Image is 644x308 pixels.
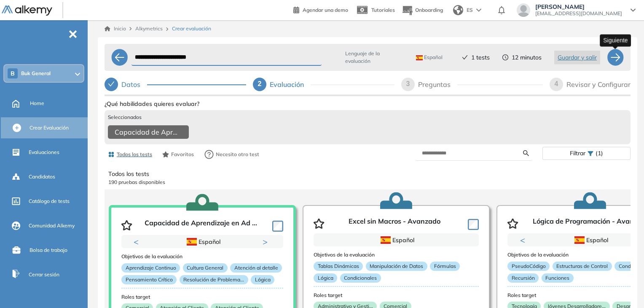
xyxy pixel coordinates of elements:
[554,51,600,64] button: Guardar y salir
[580,247,590,248] button: 1
[462,54,468,60] span: check
[566,78,631,91] div: Revisar y Configurar
[117,151,152,158] span: Todos los tests
[533,217,644,230] p: Lógica de Programación - Avanz ...
[21,70,51,77] span: Buk General
[293,4,348,14] a: Agendar una demo
[343,235,449,245] div: Español
[406,80,410,87] span: 3
[418,78,457,91] div: Preguntas
[151,237,254,246] div: Español
[263,238,271,246] button: Next
[270,78,311,91] div: Evaluación
[314,273,337,283] p: Lógica
[192,249,202,250] button: 1
[11,70,15,77] span: B
[416,55,423,60] img: ESP
[135,25,163,32] span: Alkymetrics
[230,263,282,273] p: Atención al detalle
[371,7,395,13] span: Tutoriales
[29,197,70,205] span: Catálogo de tests
[512,53,542,62] span: 12 minutos
[159,147,197,162] button: Favoritos
[550,78,631,91] div: 4Revisar y Configurar
[30,246,67,254] span: Bolsa de trabajo
[476,8,481,12] img: arrow
[201,146,263,163] button: Necesito otro test
[570,147,585,159] span: Filtrar
[105,78,246,91] div: Datos
[603,36,628,45] p: Siguiente
[593,247,600,248] button: 2
[415,7,443,13] span: Onboarding
[29,271,59,278] span: Cerrar sesión
[134,238,142,246] button: Previous
[558,53,597,62] span: Guardar y salir
[520,236,529,244] button: Previous
[115,127,179,137] span: Capacidad de Aprendizaje en Adultos
[121,263,180,273] p: Aprendizaje Continuo
[349,217,440,230] p: Excel sin Macros - Avanzado
[183,263,228,273] p: Cultura General
[537,235,643,245] div: Español
[172,25,211,32] span: Crear evaluación
[553,262,612,271] p: Estructuras de Control
[535,10,622,17] span: [EMAIL_ADDRESS][DOMAIN_NAME]
[453,5,463,15] img: world
[30,100,44,107] span: Home
[108,178,627,186] p: 190 pruebas disponibles
[108,81,115,87] span: check
[366,262,427,271] p: Manipulación de Datos
[507,262,550,271] p: PseudoCódigo
[121,78,147,91] div: Datos
[314,292,479,298] h3: Roles target
[253,78,394,91] div: 2Evaluación
[206,249,212,250] button: 2
[430,262,460,271] p: Fórmulas
[402,1,443,19] button: Onboarding
[29,149,59,156] span: Evaluaciones
[535,3,622,10] span: [PERSON_NAME]
[121,254,283,259] h3: Objetivos de la evaluación
[467,6,473,14] span: ES
[108,113,142,121] span: Seleccionados
[187,238,197,246] img: ESP
[258,80,262,87] span: 2
[105,25,126,32] a: Inicio
[340,273,381,283] p: Condicionales
[555,80,558,87] span: 4
[471,53,490,62] span: 1 tests
[108,170,627,178] p: Todos los tests
[314,262,363,271] p: Tablas Dinámicas
[105,147,156,162] button: Todos los tests
[180,275,248,284] p: Resolución de Problema...
[105,100,199,108] span: ¿Qué habilidades quieres evaluar?
[2,5,52,16] img: Logo
[251,275,274,284] p: Lógica
[381,236,391,244] img: ESP
[314,252,479,258] h3: Objetivos de la evaluación
[29,173,55,181] span: Candidatos
[216,151,259,158] span: Necesito otro test
[171,151,194,158] span: Favoritos
[596,147,603,159] span: (1)
[401,78,543,91] div: 3Preguntas
[502,54,508,60] span: clock-circle
[416,54,443,61] span: Español
[121,275,177,284] p: Pensamiento Crítico
[121,294,283,300] h3: Roles target
[29,222,75,230] span: Comunidad Alkemy
[542,273,574,283] p: Funciones
[145,219,257,232] p: Capacidad de Aprendizaje en Ad ...
[345,50,404,65] span: Lenguaje de la evaluación
[30,124,69,132] span: Crear Evaluación
[507,273,539,283] p: Recursión
[303,7,348,13] span: Agendar una demo
[574,236,585,244] img: ESP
